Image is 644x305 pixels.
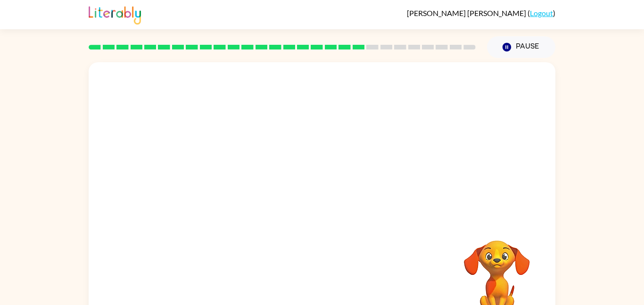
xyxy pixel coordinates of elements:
img: Literably [89,4,141,25]
div: ( ) [407,8,555,17]
button: Pause [487,36,555,58]
span: [PERSON_NAME] [PERSON_NAME] [407,8,528,17]
a: Logout [530,8,553,17]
